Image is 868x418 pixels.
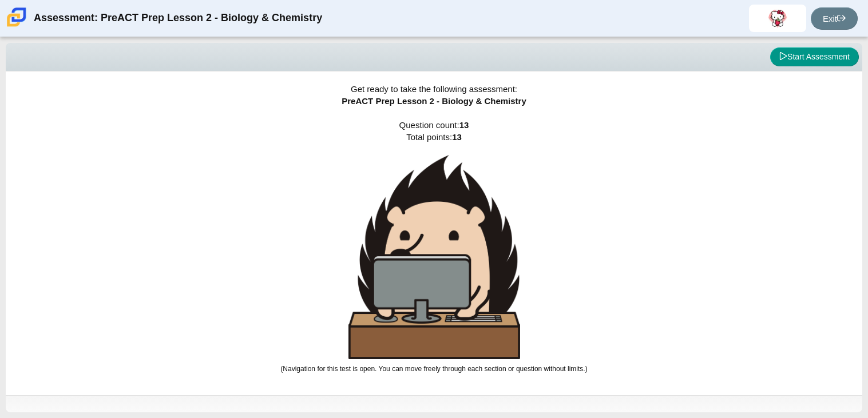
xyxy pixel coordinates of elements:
[342,96,526,106] span: PreACT Prep Lesson 2 - Biology & Chemistry
[280,365,587,373] small: (Navigation for this test is open. You can move freely through each section or question without l...
[811,7,858,30] a: Exit
[280,120,587,373] span: Question count: Total points:
[770,47,859,67] button: Start Assessment
[348,155,520,359] img: hedgehog-behind-computer-large.png
[768,9,787,27] img: jennifer.moreno.rZb4cN
[351,84,517,94] span: Get ready to take the following assessment:
[5,5,29,29] img: Carmen School of Science & Technology
[34,5,322,32] div: Assessment: PreACT Prep Lesson 2 - Biology & Chemistry
[452,132,462,142] b: 13
[5,21,29,31] a: Carmen School of Science & Technology
[459,120,469,130] b: 13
